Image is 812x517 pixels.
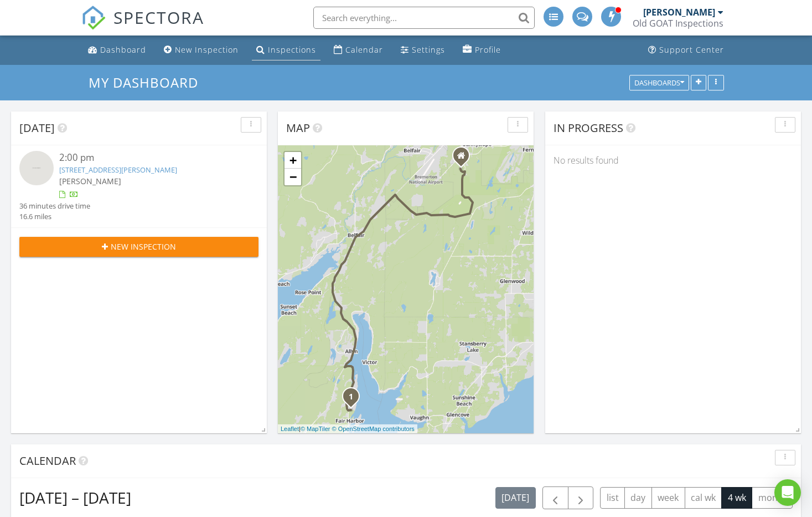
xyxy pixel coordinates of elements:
[81,15,204,38] a: SPECTORA
[19,453,76,468] span: Calendar
[81,6,106,30] img: The Best Home Inspection Software - Spectora
[252,40,320,60] a: Inspections
[84,40,151,60] a: Dashboard
[19,211,90,222] div: 16.6 miles
[495,487,536,509] button: [DATE]
[59,176,121,186] span: [PERSON_NAME]
[633,18,723,29] div: Old GOAT Inspections
[19,151,54,185] img: streetview
[774,479,801,506] div: Open Intercom Messenger
[313,7,535,29] input: Search everything...
[643,7,715,18] div: [PERSON_NAME]
[113,6,204,29] span: SPECTORA
[644,40,728,60] a: Support Center
[285,169,301,185] a: Zoom out
[458,40,505,60] a: Profile
[278,424,417,434] div: |
[19,201,90,211] div: 36 minutes drive time
[545,145,801,175] div: No results found
[332,425,415,432] a: © OpenStreetMap contributors
[634,79,684,87] div: Dashboards
[475,44,501,55] div: Profile
[349,393,353,401] i: 1
[19,237,258,257] button: New Inspection
[542,486,568,509] button: Previous
[285,152,301,169] a: Zoom in
[624,487,652,509] button: day
[175,44,239,55] div: New Inspection
[600,487,625,509] button: list
[721,487,752,509] button: 4 wk
[89,73,208,92] a: My Dashboard
[59,165,177,175] a: [STREET_ADDRESS][PERSON_NAME]
[329,40,387,60] a: Calendar
[554,120,623,135] span: In Progress
[396,40,449,60] a: Settings
[268,44,316,55] div: Inspections
[412,44,445,55] div: Settings
[651,487,685,509] button: week
[59,151,239,165] div: 2:00 pm
[568,486,594,509] button: Next
[100,44,146,55] div: Dashboard
[286,120,310,135] span: Map
[19,120,55,135] span: [DATE]
[111,241,176,252] span: New Inspection
[461,155,468,162] div: 6481 Crossing Pl SW, Port Orchard WA 98367
[301,425,330,432] a: © MapTiler
[685,487,722,509] button: cal wk
[19,151,258,222] a: 2:00 pm [STREET_ADDRESS][PERSON_NAME] [PERSON_NAME] 36 minutes drive time 16.6 miles
[159,40,243,60] a: New Inspection
[19,486,131,509] h2: [DATE] – [DATE]
[351,396,358,403] div: 131 E Detroit Dr, Grapeview, WA 98524
[345,44,383,55] div: Calendar
[281,425,299,432] a: Leaflet
[629,75,689,90] button: Dashboards
[659,44,724,55] div: Support Center
[752,487,793,509] button: month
